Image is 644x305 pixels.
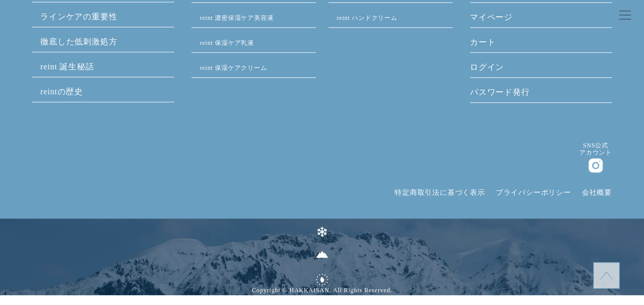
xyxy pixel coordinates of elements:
[40,62,94,71] a: reint 誕生秘話
[200,39,254,46] a: reint 保湿ケア乳液
[600,269,612,282] img: topに戻る
[40,87,83,96] a: reintの歴史
[200,64,267,71] a: reint 保湿ケアクリーム
[26,285,619,295] small: Copyright © HAKKAISAN. All Rights Reserved.
[40,37,117,46] a: 徹底した低刺激処方
[496,189,571,196] a: プライバシーポリシー
[470,11,612,28] a: マイページ
[200,14,273,21] a: reint 濃密保湿ケア美容液
[579,142,612,157] dt: SNS公式 アカウント
[395,189,485,196] a: 特定商取引法に基づく表示
[337,14,397,21] a: reint ハンドクリーム
[589,159,603,173] img: インスタグラム
[470,36,612,53] a: カート
[470,86,612,103] a: パスワード発行
[470,61,612,78] a: ログイン
[582,189,612,196] a: 会社概要
[40,12,117,21] a: ラインケアの重要性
